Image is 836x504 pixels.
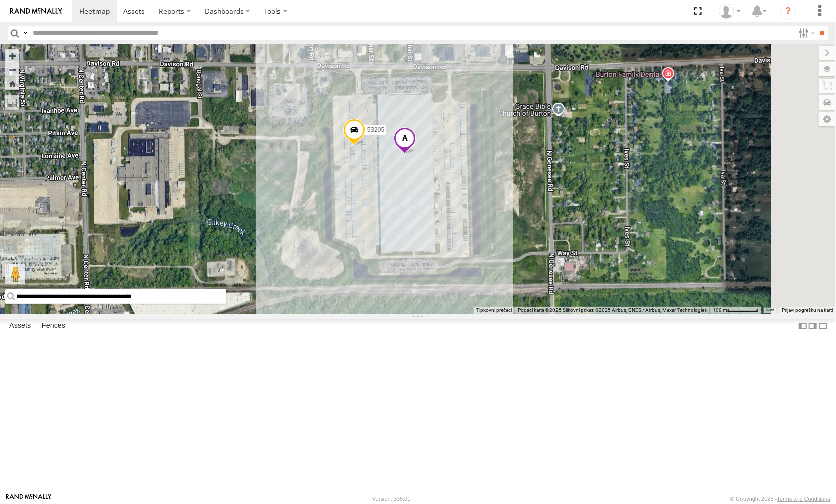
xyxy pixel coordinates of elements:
label: Fences [37,319,70,333]
button: Zoom in [5,49,19,63]
span: 53205 [367,126,384,133]
label: Dock Summary Table to the Left [798,319,808,333]
div: © Copyright 2025 - [730,496,830,502]
a: Prijavi pogrešku na karti [782,307,833,313]
button: Zoom Home [5,77,19,90]
label: Assets [4,319,36,333]
button: Zoom out [5,63,19,77]
label: Measure [5,95,19,110]
label: Dock Summary Table to the Right [808,319,818,333]
div: Miky Transport [715,4,745,19]
a: Terms and Conditions [777,496,830,502]
a: Uvjeti [766,308,774,312]
span: 100 m [713,307,727,313]
button: Povucite Pegmana na kartu da biste otvorili Street View [5,264,25,284]
label: Search Filter Options [795,26,816,40]
label: Search Query [21,26,29,40]
button: Mjerilo karte: 100 m naprema 57 piksela [710,307,761,314]
img: rand-logo.svg [10,8,62,15]
button: Tipkovni prečaci [476,307,512,314]
label: Hide Summary Table [818,319,828,333]
div: Version: 305.01 [372,496,410,502]
span: Podaci karte ©2025 Slikovni prikaz ©2025 Airbus, CNES / Airbus, Maxar Technologies [518,307,707,313]
a: Visit our Website [6,494,52,504]
label: Map Settings [819,112,836,126]
i: ? [780,3,796,19]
